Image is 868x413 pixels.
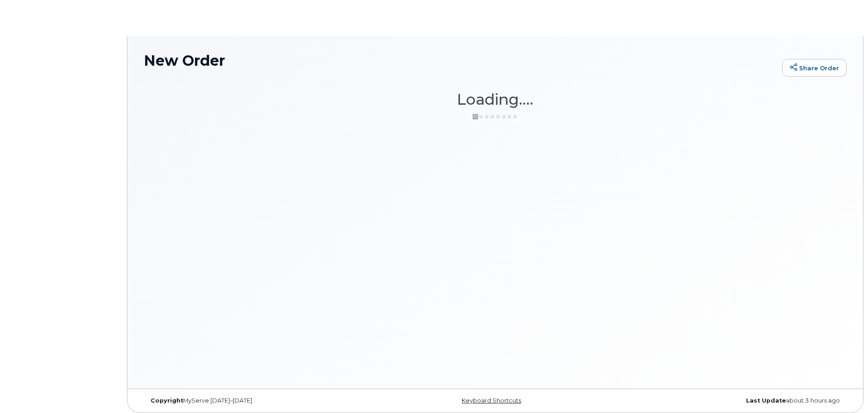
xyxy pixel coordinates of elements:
img: ajax-loader-3a6953c30dc77f0bf724df975f13086db4f4c1262e45940f03d1251963f1bf2e.gif [473,113,518,120]
a: Keyboard Shortcuts [462,397,521,404]
div: about 3 hours ago [612,397,847,404]
div: MyServe [DATE]–[DATE] [144,397,378,404]
strong: Last Update [746,397,786,404]
strong: Copyright [151,397,183,404]
a: Share Order [782,59,847,77]
h1: Loading.... [144,91,847,107]
h1: New Order [144,53,778,68]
